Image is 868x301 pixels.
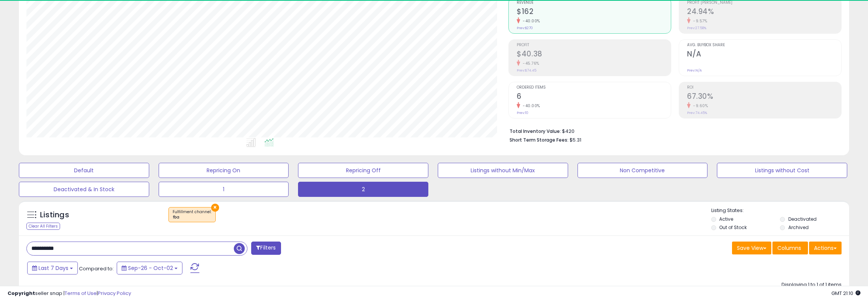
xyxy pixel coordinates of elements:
[510,128,561,134] b: Total Inventory Value:
[517,86,671,90] span: Ordered Items
[517,7,671,17] h2: $162
[570,136,581,143] span: $5.31
[687,86,841,90] span: ROI
[517,68,536,73] small: Prev: $74.45
[251,242,281,255] button: Filters
[79,265,114,272] span: Compared to:
[687,50,841,60] h2: N/A
[159,163,289,178] button: Repricing On
[578,163,708,178] button: Non Competitive
[39,264,68,272] span: Last 7 Days
[517,1,671,5] span: Revenue
[26,223,60,230] div: Clear All Filters
[732,242,771,254] button: Save View
[717,163,847,178] button: Listings without Cost
[19,163,149,178] button: Default
[40,210,69,220] h5: Listings
[65,290,97,297] a: Terms of Use
[777,244,801,252] span: Columns
[809,242,842,254] button: Actions
[831,290,860,297] span: 2025-10-10 21:10 GMT
[719,216,733,222] label: Active
[510,126,836,135] li: $420
[159,182,289,197] button: 1
[298,182,428,197] button: 2
[517,111,528,115] small: Prev: 10
[298,163,428,178] button: Repricing Off
[772,242,808,254] button: Columns
[128,264,173,272] span: Sep-26 - Oct-02
[517,92,671,102] h2: 6
[520,61,539,66] small: -45.76%
[687,68,702,73] small: Prev: N/A
[520,18,540,24] small: -40.00%
[687,92,841,102] h2: 67.30%
[173,209,212,220] span: Fulfillment channel :
[117,262,182,274] button: Sep-26 - Oct-02
[690,103,708,109] small: -9.60%
[788,216,817,222] label: Deactivated
[687,43,841,47] span: Avg. Buybox Share
[517,26,533,30] small: Prev: $270
[711,207,849,214] p: Listing States:
[517,43,671,47] span: Profit
[690,18,707,24] small: -9.57%
[782,281,842,289] div: Displaying 1 to 1 of 1 items
[98,290,131,297] a: Privacy Policy
[8,290,35,297] strong: Copyright
[520,103,540,109] small: -40.00%
[687,26,706,30] small: Prev: 27.58%
[8,290,131,297] div: seller snap | |
[687,7,841,17] h2: 24.94%
[19,182,149,197] button: Deactivated & In Stock
[510,137,568,143] b: Short Term Storage Fees:
[27,262,78,274] button: Last 7 Days
[788,224,809,231] label: Archived
[173,215,212,220] div: fba
[687,111,707,115] small: Prev: 74.45%
[687,1,841,5] span: Profit [PERSON_NAME]
[438,163,568,178] button: Listings without Min/Max
[719,224,747,231] label: Out of Stock
[517,50,671,60] h2: $40.38
[211,204,219,212] button: ×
